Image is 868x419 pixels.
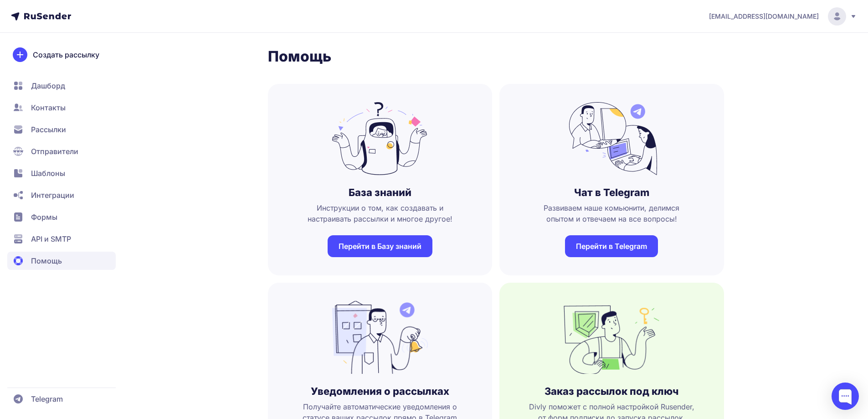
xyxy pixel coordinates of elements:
[31,255,62,266] span: Помощь
[31,146,78,157] span: Отправители
[332,301,428,374] img: no_photo
[31,124,66,135] span: Рассылки
[31,393,63,404] span: Telegram
[709,12,819,21] span: [EMAIL_ADDRESS][DOMAIN_NAME]
[328,235,432,257] a: Перейти в Базу знаний
[31,168,65,179] span: Шаблоны
[332,102,428,175] img: no_photo
[31,80,65,91] span: Дашборд
[349,186,411,199] h3: База знаний
[544,385,678,398] h3: Заказ рассылок под ключ
[31,212,57,222] span: Формы
[574,186,649,199] h3: Чат в Telegram
[33,49,99,60] span: Создать рассылку
[282,202,478,224] span: Инструкции о том, как создавать и настраивать рассылки и многое другое!
[514,202,709,224] span: Развиваем наше комьюнити, делимся опытом и отвечаем на все вопросы!
[268,47,724,66] h1: Помощь
[564,301,659,374] img: no_photo
[564,102,659,175] img: no_photo
[7,390,116,408] a: Telegram
[31,102,66,113] span: Контакты
[31,233,71,244] span: API и SMTP
[565,235,658,257] a: Перейти в Telegram
[311,385,449,398] h3: Уведомления о рассылках
[31,190,74,201] span: Интеграции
